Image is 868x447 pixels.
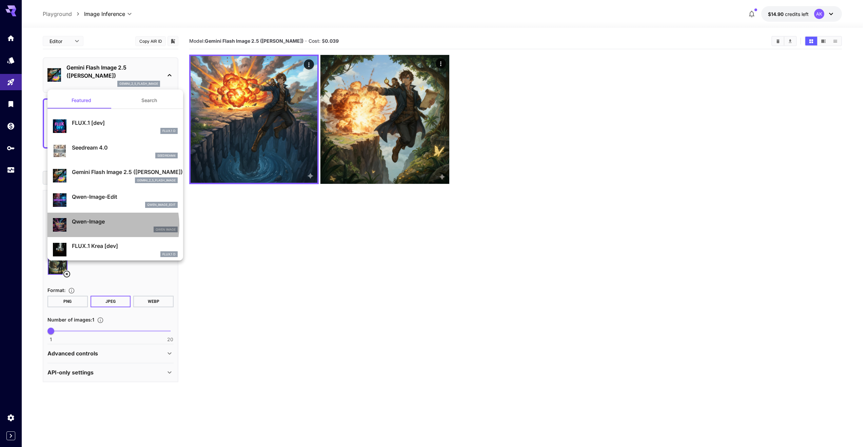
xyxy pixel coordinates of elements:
p: Qwen-Image [72,217,178,226]
p: seedream4 [157,153,176,158]
p: FLUX.1 D [162,129,176,133]
p: FLUX.1 Krea [dev] [72,242,178,250]
button: Featured [47,92,115,109]
div: Qwen-Image-Editqwen_image_edit [53,190,178,211]
p: FLUX.1 [dev] [72,119,178,127]
div: Seedream 4.0seedream4 [53,141,178,161]
div: Gemini Flash Image 2.5 ([PERSON_NAME])gemini_2_5_flash_image [53,165,178,186]
p: Qwen-Image-Edit [72,193,178,201]
div: Qwen-ImageQwen Image [53,215,178,235]
div: FLUX.1 Krea [dev]FLUX.1 D [53,239,178,260]
p: Gemini Flash Image 2.5 ([PERSON_NAME]) [72,168,178,176]
button: Search [115,92,183,109]
div: FLUX.1 [dev]FLUX.1 D [53,116,178,137]
p: qwen_image_edit [147,202,176,207]
p: Seedream 4.0 [72,143,178,152]
p: Qwen Image [156,227,176,232]
p: gemini_2_5_flash_image [137,178,176,183]
p: FLUX.1 D [162,252,176,257]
